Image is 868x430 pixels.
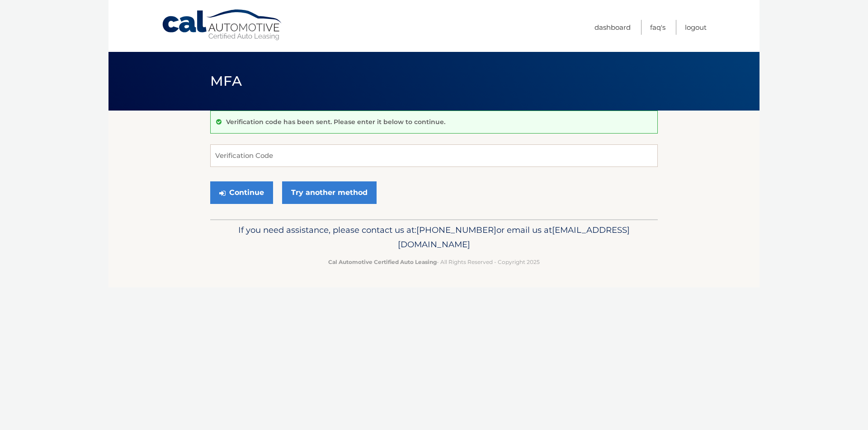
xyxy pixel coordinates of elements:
span: MFA [210,73,242,89]
p: Verification code has been sent. Please enter it below to continue. [226,118,445,126]
strong: Cal Automotive Certified Auto Leasing [328,259,437,265]
p: If you need assistance, please contact us at: or email us at [216,223,652,252]
p: - All Rights Reserved - Copyright 2025 [216,257,652,267]
a: Logout [685,20,707,35]
a: Cal Automotive [161,9,283,41]
span: [EMAIL_ADDRESS][DOMAIN_NAME] [398,225,630,250]
button: Continue [210,181,273,204]
a: Dashboard [594,20,631,35]
input: Verification Code [210,144,658,167]
a: Try another method [282,181,377,204]
span: [PHONE_NUMBER] [416,225,496,235]
a: FAQ's [650,20,665,35]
